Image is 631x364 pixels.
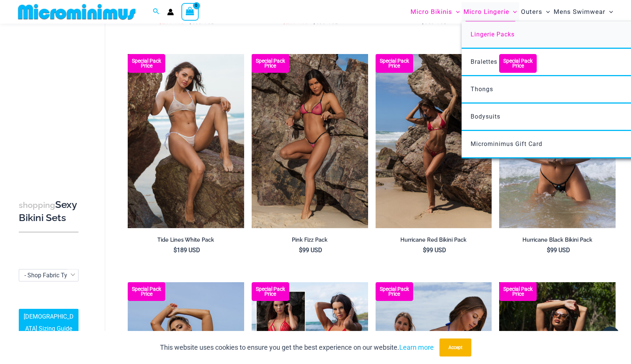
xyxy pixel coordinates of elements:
[153,7,160,17] a: Search icon link
[19,309,78,337] a: [DEMOGRAPHIC_DATA] Sizing Guide
[411,2,452,21] span: Micro Bikinis
[128,54,244,229] img: Tide Lines White 350 Halter Top 470 Thong 05
[463,2,509,21] span: Micro Lingerie
[19,269,78,281] span: - Shop Fabric Type
[471,58,497,65] span: Bralettes
[499,236,616,244] h2: Hurricane Black Bikini Pack
[19,25,86,175] iframe: TrustedSite Certified
[15,3,139,20] img: MM SHOP LOGO FLAT
[376,287,413,296] b: Special Pack Price
[452,2,460,21] span: Menu Toggle
[471,86,493,93] span: Thongs
[19,200,55,210] span: shopping
[376,54,492,229] img: Hurricane Red 3277 Tri Top 4277 Thong Bottom 05
[19,199,78,224] h3: Sexy Bikini Sets
[376,54,492,229] a: Hurricane Red 3277 Tri Top 4277 Thong Bottom 05 Hurricane Red 3277 Tri Top 4277 Thong Bottom 06Hu...
[399,343,434,351] a: Learn more
[252,236,368,246] a: Pink Fizz Pack
[519,2,552,21] a: OutersMenu ToggleMenu Toggle
[299,247,322,254] bdi: 99 USD
[605,2,613,21] span: Menu Toggle
[181,3,199,20] a: View Shopping Cart, empty
[499,59,537,68] b: Special Pack Price
[471,140,542,147] span: Microminimus Gift Card
[128,236,244,246] a: Tide Lines White Pack
[547,247,550,254] span: $
[499,236,616,246] a: Hurricane Black Bikini Pack
[19,269,78,281] span: - Shop Fabric Type
[376,236,492,246] a: Hurricane Red Bikini Pack
[376,59,413,68] b: Special Pack Price
[547,247,570,254] bdi: 99 USD
[24,272,74,279] span: - Shop Fabric Type
[439,338,471,356] button: Accept
[128,54,244,229] a: Tide Lines White 350 Halter Top 470 Thong 05 Tide Lines White 350 Halter Top 470 Thong 03Tide Lin...
[471,31,515,38] span: Lingerie Packs
[408,1,616,23] nav: Site Navigation
[499,287,537,296] b: Special Pack Price
[174,247,200,254] bdi: 189 USD
[554,2,605,21] span: Mens Swimwear
[509,2,517,21] span: Menu Toggle
[160,342,434,353] p: This website uses cookies to ensure you get the best experience on our website.
[174,247,177,254] span: $
[252,287,289,296] b: Special Pack Price
[409,2,462,21] a: Micro BikinisMenu ToggleMenu Toggle
[521,2,542,21] span: Outers
[299,247,302,254] span: $
[423,247,426,254] span: $
[462,2,519,21] a: Micro LingerieMenu ToggleMenu Toggle
[423,247,446,254] bdi: 99 USD
[252,54,368,229] a: Pink Fizz Pink Black 317 Tri Top 421 String Bottom Pink Fizz Pink Black 317 Tri Top 421 String Bo...
[128,236,244,244] h2: Tide Lines White Pack
[542,2,550,21] span: Menu Toggle
[552,2,615,21] a: Mens SwimwearMenu ToggleMenu Toggle
[128,287,165,296] b: Special Pack Price
[376,236,492,244] h2: Hurricane Red Bikini Pack
[471,113,500,120] span: Bodysuits
[252,236,368,244] h2: Pink Fizz Pack
[167,9,174,15] a: Account icon link
[252,59,289,68] b: Special Pack Price
[128,59,165,68] b: Special Pack Price
[252,54,368,229] img: Pink Fizz Pink Black 317 Tri Top 421 String Bottom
